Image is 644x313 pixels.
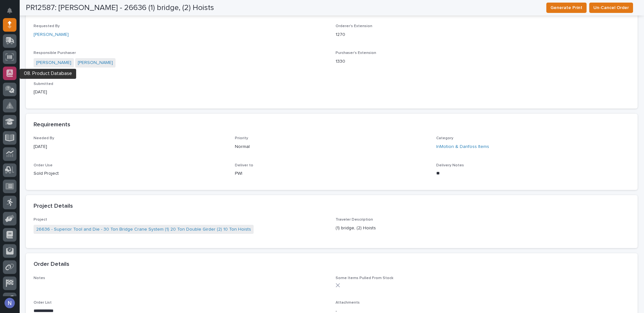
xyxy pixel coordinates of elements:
[34,301,52,305] span: Order List
[235,170,428,177] p: PWI
[589,3,633,13] button: Un-Cancel Order
[34,121,70,129] h2: Requirements
[34,163,53,167] span: Order Use
[550,4,582,12] span: Generate Print
[78,59,113,66] a: [PERSON_NAME]
[336,276,393,280] span: Some Items Pulled From Stock
[36,59,71,66] a: [PERSON_NAME]
[235,163,253,167] span: Deliver to
[336,51,376,55] span: Purchaser's Extension
[34,82,53,86] span: Submitted
[436,163,464,167] span: Delivery Notes
[436,143,489,150] a: InMotion & Danfoss Items
[34,218,47,222] span: Project
[8,8,16,18] div: Notifications
[235,136,248,140] span: Priority
[34,89,328,96] p: [DATE]
[34,203,73,210] h2: Project Details
[336,58,630,65] p: 1330
[36,226,251,233] a: 26636 - Superior Tool and Die - 30 Ton Bridge Crane System (1) 20 Ton Double Girder (2) 10 Ton Ho...
[34,261,69,268] h2: Order Details
[593,4,629,12] span: Un-Cancel Order
[34,170,227,177] p: Sold Project
[235,143,428,150] p: Normal
[336,218,373,222] span: Traveler Description
[336,31,630,38] p: 1270
[436,136,453,140] span: Category
[3,296,16,310] button: users-avatar
[336,225,630,232] p: (1) bridge, (2) Hoists
[34,136,54,140] span: Needed By
[546,3,587,13] button: Generate Print
[34,51,76,55] span: Responsible Purchaser
[336,24,372,28] span: Orderer's Extension
[34,276,45,280] span: Notes
[34,24,60,28] span: Requested By
[34,31,69,38] a: [PERSON_NAME]
[336,301,360,305] span: Attachments
[3,4,16,17] button: Notifications
[34,143,227,150] p: [DATE]
[26,3,214,13] h2: PR12587: [PERSON_NAME] - 26636 (1) bridge, (2) Hoists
